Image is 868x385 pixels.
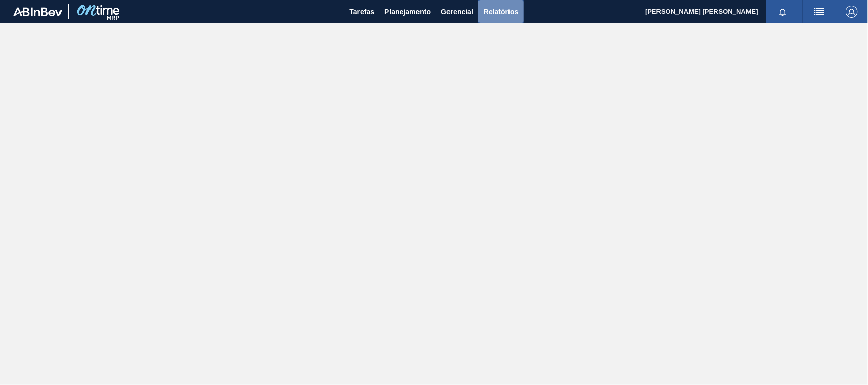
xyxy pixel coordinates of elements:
img: Logout [846,6,858,18]
img: TNhmsLtSVTkK8tSr43FrP2fwEKptu5GPRR3wAAAABJRU5ErkJggg== [13,7,62,16]
button: Notificações [766,5,799,19]
img: userActions [813,6,825,18]
span: Gerencial [441,6,473,18]
span: Relatórios [484,6,518,18]
span: Tarefas [349,6,374,18]
span: Planejamento [384,6,431,18]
